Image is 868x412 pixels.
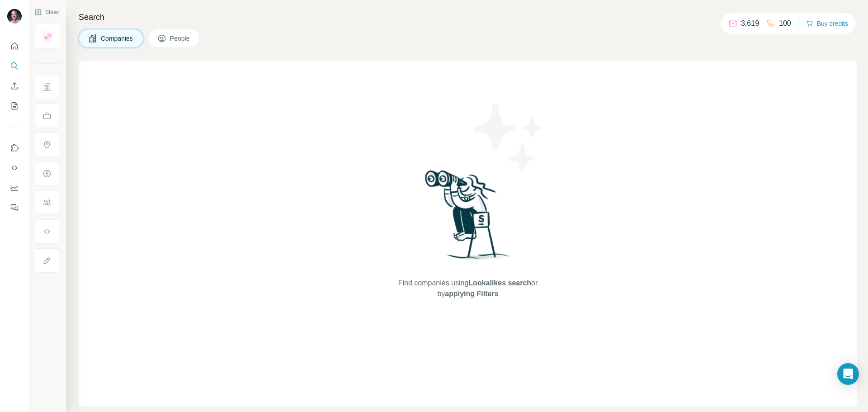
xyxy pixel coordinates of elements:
[421,168,515,269] img: Surfe Illustration - Woman searching with binoculars
[7,160,22,176] button: Use Surfe API
[468,279,531,287] span: Lookalikes search
[445,290,498,298] span: applying Filters
[170,34,191,43] span: People
[7,78,22,94] button: Enrich CSV
[779,18,791,29] p: 100
[7,38,22,54] button: Quick start
[7,98,22,114] button: My lists
[7,180,22,196] button: Dashboard
[7,9,22,24] img: Avatar
[101,34,134,43] span: Companies
[7,140,22,156] button: Use Surfe on LinkedIn
[396,278,540,299] span: Find companies using or by
[7,58,22,74] button: Search
[837,363,859,385] div: Open Intercom Messenger
[806,17,848,30] button: Buy credits
[7,199,22,216] button: Feedback
[28,5,65,19] button: Show
[79,11,857,24] h4: Search
[468,97,549,178] img: Surfe Illustration - Stars
[741,18,759,29] p: 3,619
